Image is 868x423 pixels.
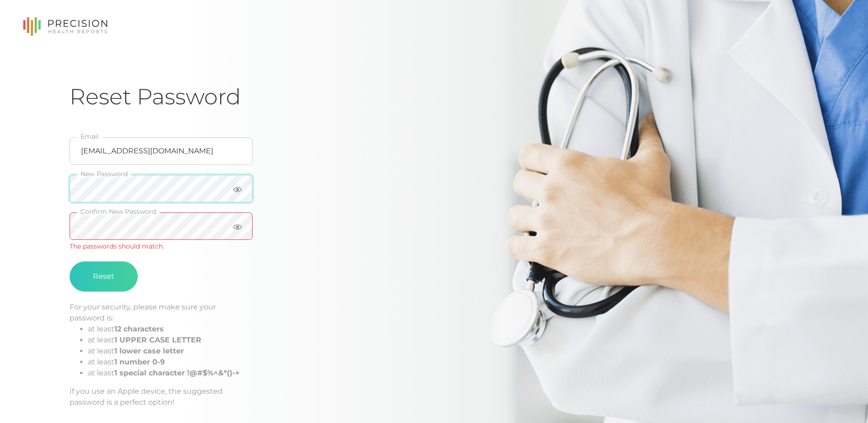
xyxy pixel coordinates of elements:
input: Email [70,137,253,165]
li: at least [88,368,253,379]
li: at least [88,346,253,357]
b: 12 characters [114,325,164,333]
div: The passwords should match. [70,242,253,251]
button: Reset [70,261,138,292]
li: at least [88,357,253,368]
h1: Reset Password [70,83,798,110]
b: 1 UPPER CASE LETTER [114,336,201,344]
b: 1 special character !@#$%^&*()-+ [114,369,240,377]
div: For your security, please make sure your password is: If you use an Apple device, the suggested p... [70,302,253,408]
b: 1 number 0-9 [114,358,165,366]
b: 1 lower case letter [114,347,184,355]
li: at least [88,335,253,346]
li: at least [88,324,253,335]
